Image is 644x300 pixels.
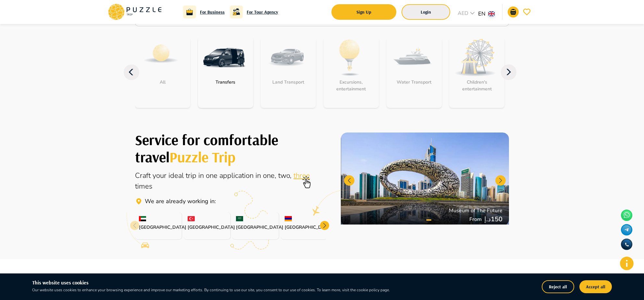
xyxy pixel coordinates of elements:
img: lang [488,11,495,16]
span: three [293,171,310,180]
span: in [255,171,263,180]
div: category-get_transfer [198,37,253,108]
h6: This website uses cookies [32,279,438,287]
p: Transfers [212,79,239,86]
p: [GEOGRAPHIC_DATA] [236,224,275,231]
span: application [219,171,255,180]
img: GetTransfer [203,37,245,79]
div: category-children_activity [449,37,504,108]
button: go-to-basket-submit-button [508,6,519,17]
div: AED [455,9,478,19]
span: your [153,171,168,180]
a: For Tour Agency [247,8,278,16]
span: trip [186,171,198,180]
span: Craft [135,171,153,180]
div: category-water_transport [387,37,442,108]
p: 150 [491,214,502,224]
button: Reject all [542,280,574,293]
p: Our website uses cookies to enhance your browsing experience and improve our marketing efforts. B... [32,287,438,293]
button: Accept all [579,280,612,293]
div: Online aggregator of travel services to travel around the world. [135,170,326,192]
span: ideal [168,171,186,180]
p: [GEOGRAPHIC_DATA] [285,224,324,231]
div: category-activity [324,37,379,108]
p: Travel Service Puzzle Trip [145,197,216,206]
p: From [469,215,484,223]
span: times [135,181,153,191]
p: Museum of The Future [449,207,502,214]
p: [GEOGRAPHIC_DATA] [188,224,227,231]
a: For Business [200,8,225,16]
div: category-all [135,37,190,108]
span: two, [278,171,293,180]
div: category-landing_transport [261,37,316,108]
h1: Create your perfect trip with Puzzle Trip. [135,131,326,165]
span: one, [263,171,278,180]
span: Puzzle Trip [169,148,236,166]
p: [GEOGRAPHIC_DATA] [139,224,178,231]
p: د.إ [484,214,491,224]
button: go-to-wishlist-submit-button [521,6,532,17]
button: login [402,4,450,20]
p: EN [478,10,486,18]
span: in [198,171,206,180]
span: one [206,171,219,180]
button: signup [331,4,396,20]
